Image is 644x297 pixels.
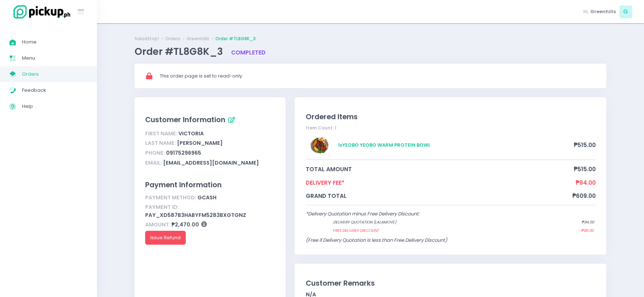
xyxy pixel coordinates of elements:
img: logo [9,4,71,20]
span: ₱515.00 [574,165,596,173]
div: Ordered Items [306,112,596,122]
span: First Name: [145,130,177,137]
span: Order #TL8G8K_3 [135,45,225,58]
span: (Free if Delivery Quotation is less than Free Delivery Discount) [306,237,447,244]
span: Payment Method: [145,194,196,201]
span: Delivery quotation (lalamove) [333,219,553,225]
div: Customer Information [145,114,275,127]
div: Customer Remarks [306,278,596,289]
span: Help [22,102,88,111]
button: Issue Refund [145,231,186,245]
span: ₱94.00 [581,219,594,225]
a: Orders [165,35,180,42]
span: *Delivery Quotation minus Free Delivery Discount: [306,210,419,217]
a: SaladStop! [135,35,159,42]
div: gcash [145,193,275,203]
span: G [619,5,632,18]
div: [EMAIL_ADDRESS][DOMAIN_NAME] [145,158,275,168]
span: ₱94.00 [576,178,596,187]
span: Orders [22,69,88,79]
div: This order page is set to read-only. [160,72,596,80]
span: Payment ID: [145,203,179,211]
span: ₱609.00 [572,192,596,200]
div: pay_XD587b3hAbyFm5283bxGtGNZ [145,203,275,220]
span: total amount [306,165,574,173]
span: Amount: [145,221,170,228]
div: [PERSON_NAME] [145,139,275,148]
div: ₱2,470.00 [145,220,275,230]
span: - ₱90.00 [578,228,594,234]
a: Greenhills [187,35,209,42]
a: Order #TL8G8K_3 [215,35,256,42]
span: Home [22,37,88,47]
span: Hi, [584,8,589,15]
div: Payment Information [145,180,275,190]
span: Email: [145,159,162,166]
span: Feedback [22,86,88,95]
span: Delivery Fee* [306,178,576,187]
span: Free Delivery Discount [333,228,549,234]
span: Greenhills [590,8,616,15]
span: Menu [22,53,88,63]
div: 09175296965 [145,148,275,158]
div: Victoria [145,129,275,139]
span: Phone: [145,149,165,157]
div: Item Count: 1 [306,125,596,131]
span: grand total [306,192,572,200]
span: Last Name: [145,139,176,147]
span: completed [231,49,265,56]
